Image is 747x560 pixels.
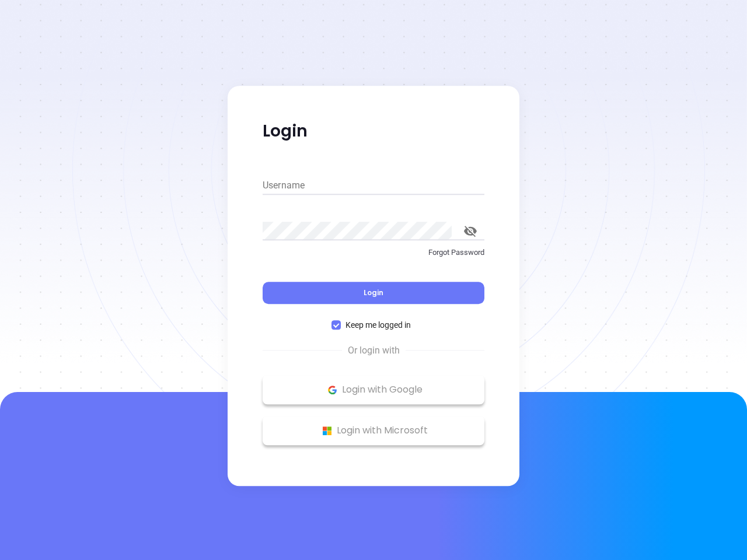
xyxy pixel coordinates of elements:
p: Login [263,121,484,142]
img: Microsoft Logo [320,423,334,438]
span: Or login with [342,344,406,358]
p: Login with Google [268,381,479,398]
img: Google Logo [325,383,340,397]
span: Keep me logged in [341,318,416,331]
a: Forgot Password [263,247,484,268]
p: Login with Microsoft [268,422,479,439]
button: Google Logo Login with Google [263,375,484,404]
p: Forgot Password [263,247,484,258]
button: Login [263,282,484,304]
span: Login [364,288,383,297]
button: toggle password visibility [456,217,484,245]
button: Microsoft Logo Login with Microsoft [263,416,484,445]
